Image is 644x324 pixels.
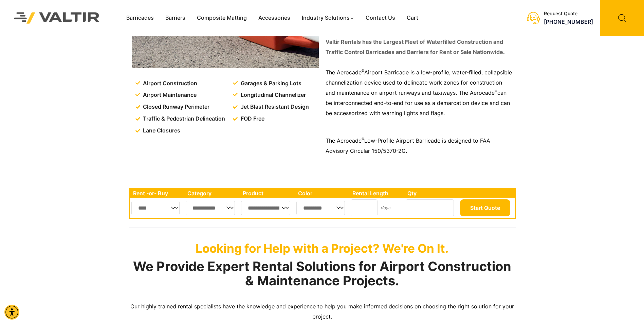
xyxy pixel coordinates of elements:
button: Start Quote [460,199,510,216]
p: The Aerocade Airport Barricade is a low-profile, water-filled, collapsible channelization device ... [326,68,512,119]
a: Barricades [121,13,160,23]
h2: We Provide Expert Rental Solutions for Airport Construction & Maintenance Projects. [129,259,516,288]
th: Product [239,189,295,198]
input: Number [406,199,454,216]
th: Rent -or- Buy [130,189,184,198]
a: Composite Matting [191,13,253,23]
sup: ® [362,137,364,142]
a: Industry Solutions [296,13,360,23]
a: Contact Us [360,13,401,23]
small: days [381,205,390,210]
sup: ® [362,68,364,73]
th: Rental Length [349,189,404,198]
th: Color [295,189,349,198]
p: Looking for Help with a Project? We're On It. [129,241,516,255]
img: Valtir Rentals [5,3,109,33]
a: Accessories [253,13,296,23]
th: Category [184,189,240,198]
a: Barriers [160,13,191,23]
sup: ® [495,89,497,94]
span: Longitudinal Channelizer [239,90,306,100]
a: Cart [401,13,424,23]
span: Garages & Parking Lots [239,78,301,89]
span: Traffic & Pedestrian Delineation [141,114,225,124]
span: FOD Free [239,114,264,124]
th: Qty [404,189,458,198]
input: Number [351,199,378,216]
select: Single select [186,201,235,215]
p: Our highly trained rental specialists have the knowledge and experience to help you make informed... [129,302,516,322]
span: Closed Runway Perimeter [141,102,209,112]
select: Single select [296,201,345,215]
span: Airport Construction [141,78,197,89]
select: Single select [131,201,180,215]
span: Lane Closures [141,126,180,136]
div: Accessibility Menu [4,305,19,320]
div: Request Quote [544,11,593,17]
p: The Aerocade Low-Profile Airport Barricade is designed to FAA Advisory Circular 150/5370-2G. [326,136,512,156]
p: Valtir Rentals has the Largest Fleet of Waterfilled Construction and Traffic Control Barricades a... [326,37,512,57]
select: Single select [241,201,290,215]
span: Jet Blast Resistant Design [239,102,309,112]
a: call (888) 496-3625 [544,18,593,25]
span: Airport Maintenance [141,90,197,100]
